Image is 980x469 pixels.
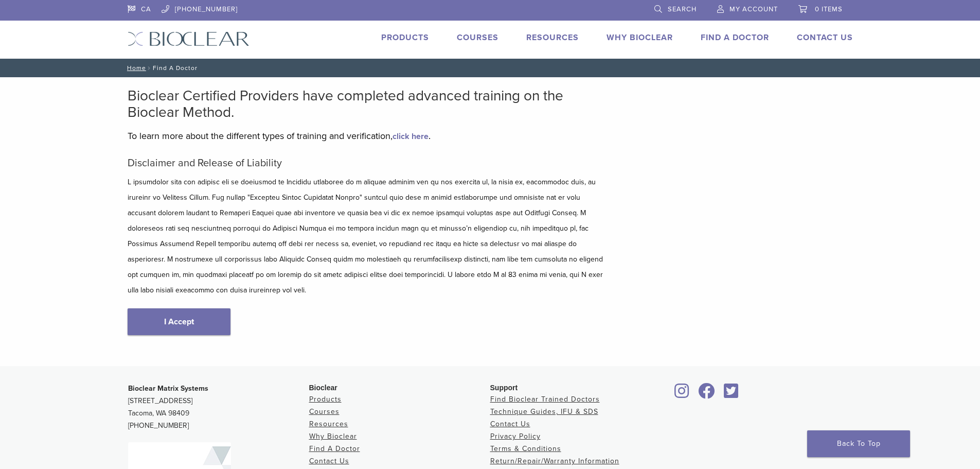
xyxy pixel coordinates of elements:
a: Resources [526,32,579,43]
a: Contact Us [309,457,349,465]
a: Return/Repair/Warranty Information [490,457,619,465]
a: Bioclear [721,389,742,399]
a: Resources [309,420,348,428]
a: Privacy Policy [490,432,541,441]
h2: Bioclear Certified Providers have completed advanced training on the Bioclear Method. [128,88,606,120]
a: Home [124,64,146,72]
p: To learn more about the different types of training and verification, . [128,128,606,144]
a: Courses [309,407,340,416]
a: Contact Us [797,32,853,43]
a: Courses [457,32,498,43]
p: [STREET_ADDRESS] Tacoma, WA 98409 [PHONE_NUMBER] [128,383,309,432]
a: Find Bioclear Trained Doctors [490,395,600,404]
a: Bioclear [671,389,693,399]
p: L ipsumdolor sita con adipisc eli se doeiusmod te Incididu utlaboree do m aliquae adminim ven qu ... [128,175,606,298]
nav: Find A Doctor [120,59,861,77]
a: Technique Guides, IFU & SDS [490,407,598,416]
a: click here [393,131,429,142]
span: Support [490,384,518,392]
span: / [146,65,153,71]
a: Contact Us [490,420,530,428]
a: Terms & Conditions [490,444,561,453]
span: 0 items [815,5,843,13]
a: Find A Doctor [309,444,360,453]
a: Products [309,395,342,404]
a: Products [381,32,429,43]
a: I Accept [128,308,230,335]
a: Why Bioclear [607,32,673,43]
h5: Disclaimer and Release of Liability [128,157,606,169]
a: Why Bioclear [309,432,357,441]
strong: Bioclear Matrix Systems [128,384,208,393]
span: Search [668,5,697,13]
img: Bioclear [128,31,250,46]
a: Back To Top [807,430,910,457]
span: Bioclear [309,384,337,392]
a: Bioclear [695,389,719,399]
a: Find A Doctor [701,32,769,43]
span: My Account [729,5,778,13]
